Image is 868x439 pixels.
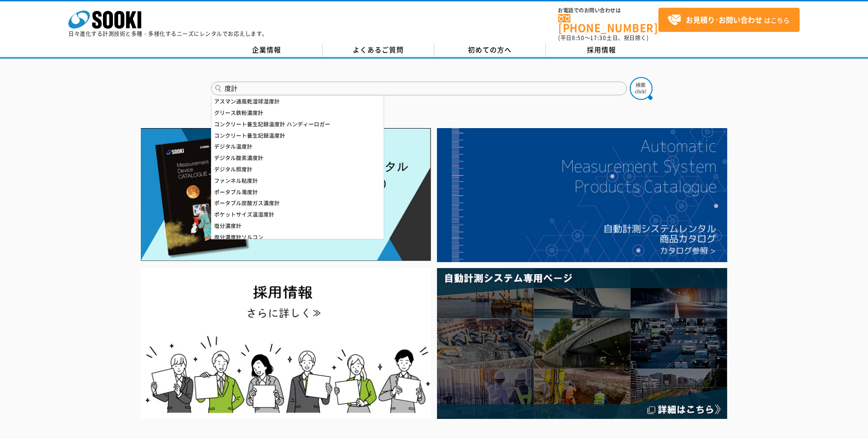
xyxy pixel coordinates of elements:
[590,34,606,42] span: 17:30
[437,268,727,419] img: 自動計測システム専用ページ
[211,96,384,107] div: アスマン通風乾湿球湿度計
[434,43,546,57] a: 初めての方へ
[211,164,384,175] div: デジタル照度計
[211,82,627,95] input: 商品名、型式、NETIS番号を入力してください
[211,130,384,141] div: コンクリート養生記録温度計
[437,128,727,262] img: 自動計測システムカタログ
[211,220,384,232] div: 塩分濃度計
[211,119,384,130] div: コンクリート養生記録温度計 ハンディーロガー
[558,34,648,42] span: (平日 ～ 土日、祝日除く)
[68,31,268,36] p: 日々進化する計測技術と多種・多様化するニーズにレンタルでお応えします。
[211,43,323,57] a: 企業情報
[211,152,384,164] div: デジタル酸素濃度計
[546,43,657,57] a: 採用情報
[211,141,384,152] div: デジタル温度計
[468,45,512,55] span: 初めての方へ
[686,14,762,25] strong: お見積り･お問い合わせ
[141,268,431,419] img: SOOKI recruit
[211,209,384,220] div: ポケットサイズ温湿度計
[141,128,431,261] img: Catalog Ver10
[323,43,434,57] a: よくあるご質問
[211,175,384,186] div: ファンネル粘度計
[630,77,652,100] img: btn_search.png
[558,14,658,33] a: [PHONE_NUMBER]
[658,8,800,32] a: お見積り･お問い合わせはこちら
[558,8,658,13] span: お電話でのお問い合わせは
[211,107,384,119] div: グリース鉄粉濃度計
[668,13,790,27] span: はこちら
[211,186,384,198] div: ポータブル濁度計
[211,232,384,243] div: 塩分濃度計ソルコン
[211,197,384,209] div: ポータブル炭酸ガス濃度計
[572,34,585,42] span: 8:50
